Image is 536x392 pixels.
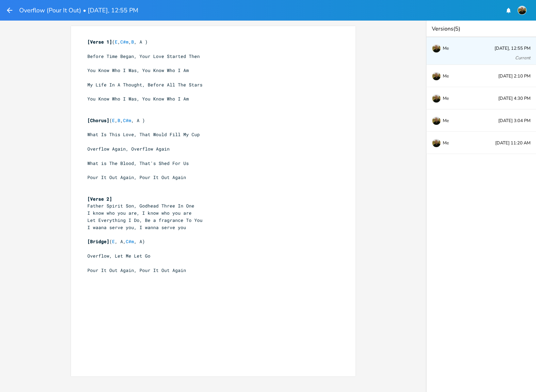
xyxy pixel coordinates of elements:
[87,217,203,223] span: Let Everything I Do, Be a fragrance To You
[123,117,131,123] span: C#m
[87,196,112,202] span: [Verse 2]
[87,117,145,123] span: ( , , , A )
[118,117,120,123] span: B
[87,160,189,166] span: What is The Blood, That's Shed For Us
[495,141,531,145] span: [DATE] 11:20 AM
[87,203,194,209] span: Father Spirit Son, Godhead Three In One
[87,210,192,216] span: I know who you are, I know who you are
[432,72,441,81] img: Jordan Jankoviak
[432,94,441,103] img: Jordan Jankoviak
[112,238,115,245] span: E
[87,82,203,88] span: My Life In A Thought, Before All The Stars
[443,141,449,145] span: Me
[112,117,115,123] span: E
[498,96,531,101] span: [DATE] 4:30 PM
[87,267,186,273] span: Pour It Out Again, Pour It Out Again
[87,117,109,123] span: [Chorus]
[498,119,531,123] span: [DATE] 3:04 PM
[443,96,449,101] span: Me
[131,39,134,45] span: B
[115,39,118,45] span: E
[443,74,449,79] span: Me
[498,74,531,79] span: [DATE] 2:10 PM
[432,44,441,53] img: Jordan Jankoviak
[87,238,109,245] span: [Bridge]
[426,21,536,37] div: Versions (5)
[515,56,531,60] div: Current
[87,238,145,245] span: ( , A, , A)
[126,238,134,245] span: C#m
[87,224,186,230] span: I waana serve you, I wanna serve you
[87,146,170,152] span: Overflow Again, Overflow Again
[443,46,449,51] span: Me
[87,39,148,45] span: ( , , , A )
[87,174,186,180] span: Pour It Out Again, Pour It Out Again
[87,67,189,73] span: You Know Who I Was, You Know Who I Am
[495,46,531,51] span: [DATE], 12:55 PM
[432,116,441,125] img: Jordan Jankoviak
[432,139,441,147] img: Jordan Jankoviak
[87,53,200,59] span: Before Time Began, Your Love Started Then
[19,7,138,13] h1: Overflow (Pour It Out) • [DATE], 12:55 PM
[87,96,189,102] span: You Know Who I Was, You Know Who I Am
[87,131,200,138] span: What Is This Love, That Would Fill My Cup
[443,118,449,123] span: Me
[120,39,129,45] span: C#m
[87,253,150,259] span: Overflow, Let Me Let Go
[517,6,526,15] img: Jordan Jankoviak
[87,39,112,45] span: [Verse 1]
